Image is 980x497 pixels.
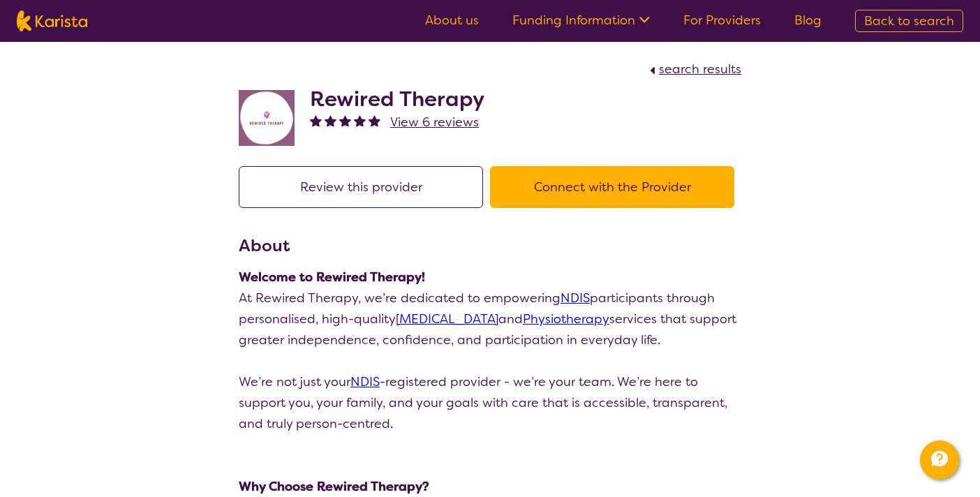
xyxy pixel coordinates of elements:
a: Blog [794,12,822,29]
a: View 6 reviews [390,112,479,133]
button: Review this provider [239,166,483,208]
img: jovdti8ilrgkpezhq0s9.png [239,90,295,146]
strong: Why Choose Rewired Therapy? [239,478,429,495]
span: View 6 reviews [390,114,479,131]
a: Funding Information [512,12,650,29]
strong: Welcome to Rewired Therapy! [239,269,425,285]
button: Connect with the Provider [490,166,734,208]
a: Back to search [855,10,963,32]
h3: About [239,233,741,258]
a: About us [425,12,479,29]
span: search results [659,61,741,77]
img: fullstar [310,114,322,126]
a: search results [646,61,741,77]
a: Review this provider [239,179,490,195]
img: fullstar [325,114,336,126]
h2: Rewired Therapy [310,87,484,112]
button: Channel Menu [920,440,959,480]
a: [MEDICAL_DATA] [396,311,498,327]
a: Connect with the Provider [490,179,741,195]
img: Karista logo [17,10,87,31]
img: fullstar [339,114,351,126]
img: fullstar [369,114,380,126]
a: For Providers [683,12,761,29]
a: NDIS [350,373,380,390]
a: Physiotherapy [523,311,609,327]
a: NDIS [560,290,590,306]
span: Back to search [864,13,954,29]
img: fullstar [354,114,366,126]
